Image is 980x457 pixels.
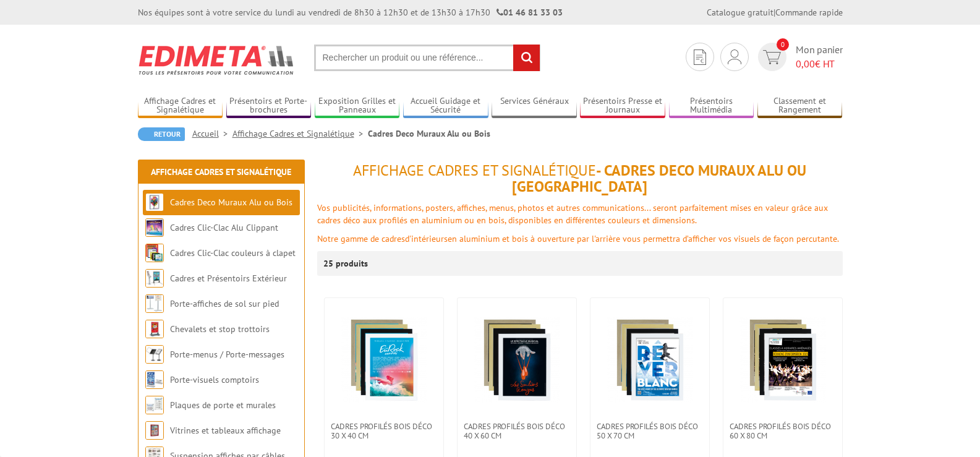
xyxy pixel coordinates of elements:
span: 0 [777,38,789,51]
span: € HT [796,57,843,71]
a: Cadres Profilés Bois Déco 30 x 40 cm [325,422,443,440]
input: Rechercher un produit ou une référence... [314,45,540,71]
a: Commande rapide [775,7,843,18]
a: Accueil [192,128,232,139]
a: Cadres Profilés Bois Déco 60 x 80 cm [723,422,842,440]
img: Porte-visuels comptoirs [145,370,164,389]
a: Porte-affiches de sol sur pied [170,298,279,309]
a: Porte-menus / Porte-messages [170,349,284,360]
a: Classement et Rangement [757,96,843,116]
span: 0,00 [796,58,815,70]
a: Affichage Cadres et Signalétique [232,128,368,139]
img: Cadres Profilés Bois Déco 50 x 70 cm [607,317,693,403]
img: devis rapide [763,50,781,64]
font: Vos publicités, informations, posters, affiches, menus, photos et autres communications... seront... [317,202,828,226]
span: Cadres Profilés Bois Déco 40 x 60 cm [464,422,570,440]
span: Cadres Profilés Bois Déco 60 x 80 cm [730,422,836,440]
p: 25 produits [323,251,370,276]
a: devis rapide 0 Mon panier 0,00€ HT [755,43,843,71]
a: Chevalets et stop trottoirs [170,323,270,335]
img: Cadres Deco Muraux Alu ou Bois [145,193,164,211]
a: Présentoirs Multimédia [669,96,754,116]
a: Services Généraux [492,96,577,116]
img: Cadres Profilés Bois Déco 60 x 80 cm [739,317,826,403]
span: Cadres Profilés Bois Déco 30 x 40 cm [331,422,437,440]
a: Affichage Cadres et Signalétique [138,96,223,116]
img: Cadres et Présentoirs Extérieur [145,269,164,288]
font: en aluminium et bois à ouverture par l'arrière vous permettra d’afficher vos visuels de façon per... [448,233,839,244]
span: Affichage Cadres et Signalétique [353,161,596,180]
h1: - Cadres Deco Muraux Alu ou [GEOGRAPHIC_DATA] [317,163,843,195]
li: Cadres Deco Muraux Alu ou Bois [368,127,490,140]
div: | [707,6,843,19]
a: Cadres Clic-Clac Alu Clippant [170,222,278,233]
span: Mon panier [796,43,843,71]
span: Cadres Profilés Bois Déco 50 x 70 cm [597,422,703,440]
div: Nos équipes sont à votre service du lundi au vendredi de 8h30 à 12h30 et de 13h30 à 17h30 [138,6,563,19]
a: Accueil Guidage et Sécurité [403,96,488,116]
img: devis rapide [694,49,706,65]
a: Cadres Clic-Clac couleurs à clapet [170,247,296,258]
img: devis rapide [728,49,741,64]
a: Présentoirs et Porte-brochures [226,96,312,116]
a: Cadres Deco Muraux Alu ou Bois [170,197,292,208]
img: Vitrines et tableaux affichage [145,421,164,440]
img: Porte-affiches de sol sur pied [145,294,164,313]
a: Retour [138,127,185,141]
img: Cadres Clic-Clac Alu Clippant [145,218,164,237]
img: Porte-menus / Porte-messages [145,345,164,364]
a: Plaques de porte et murales [170,399,276,411]
font: Notre gamme de cadres [317,233,405,244]
a: Cadres Profilés Bois Déco 50 x 70 cm [590,422,709,440]
a: Catalogue gratuit [707,7,773,18]
a: Porte-visuels comptoirs [170,374,259,385]
img: Cadres Clic-Clac couleurs à clapet [145,244,164,262]
strong: 01 46 81 33 03 [496,7,563,18]
img: Edimeta [138,37,296,83]
a: Exposition Grilles et Panneaux [315,96,400,116]
input: rechercher [513,45,540,71]
a: Vitrines et tableaux affichage [170,425,281,436]
img: Plaques de porte et murales [145,396,164,414]
font: d'intérieurs [405,233,448,244]
img: Cadres Profilés Bois Déco 30 x 40 cm [341,317,427,403]
a: Présentoirs Presse et Journaux [580,96,665,116]
a: Cadres et Présentoirs Extérieur [170,273,287,284]
a: Cadres Profilés Bois Déco 40 x 60 cm [458,422,576,440]
a: Affichage Cadres et Signalétique [151,166,291,177]
img: Chevalets et stop trottoirs [145,320,164,338]
img: Cadres Profilés Bois Déco 40 x 60 cm [474,317,560,403]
